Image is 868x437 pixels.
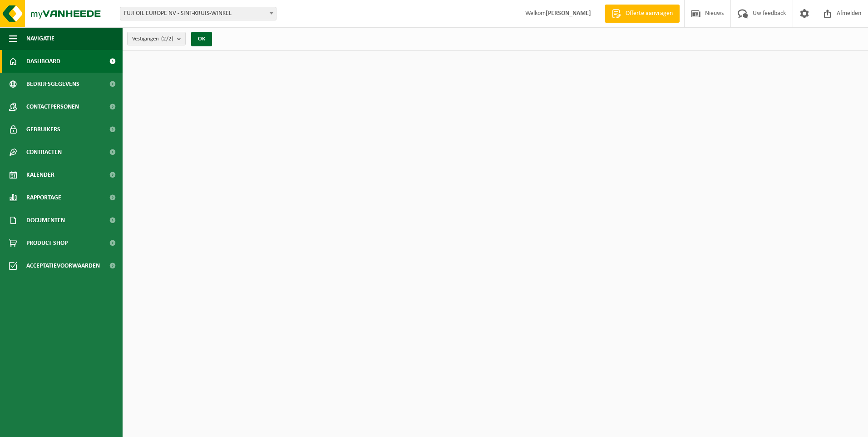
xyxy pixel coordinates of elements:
a: Offerte aanvragen [605,5,680,23]
button: Vestigingen(2/2) [127,32,186,45]
span: Contracten [26,141,62,164]
span: Contactpersonen [26,95,79,118]
span: Vestigingen [132,32,173,46]
span: FUJI OIL EUROPE NV - SINT-KRUIS-WINKEL [120,7,276,20]
strong: [PERSON_NAME] [546,10,591,17]
button: OK [191,32,212,46]
count: (2/2) [161,36,173,42]
span: Kalender [26,164,54,186]
span: Rapportage [26,186,61,209]
span: Bedrijfsgegevens [26,73,79,95]
span: Dashboard [26,50,60,73]
span: Acceptatievoorwaarden [26,254,100,277]
span: Product Shop [26,232,68,254]
span: Navigatie [26,27,54,50]
span: FUJI OIL EUROPE NV - SINT-KRUIS-WINKEL [120,7,276,20]
span: Gebruikers [26,118,60,141]
span: Documenten [26,209,65,232]
span: Offerte aanvragen [623,9,675,18]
